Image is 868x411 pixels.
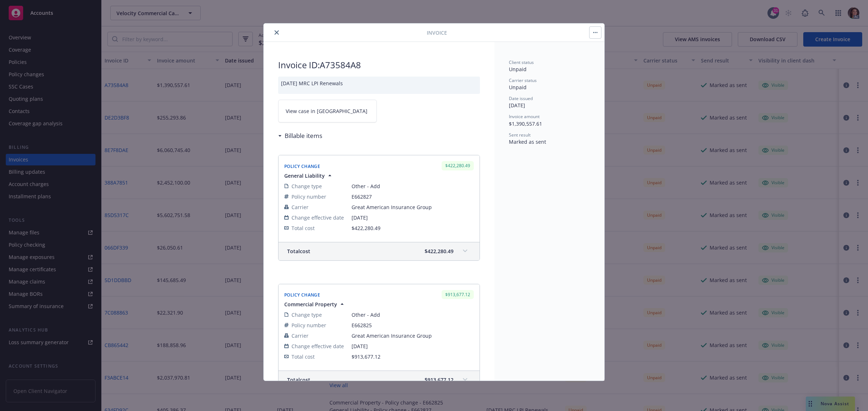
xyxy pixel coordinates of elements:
span: Invoice amount [509,113,540,120]
span: Total cost [292,353,315,360]
span: Total cost [287,376,310,384]
span: Sent result [509,132,531,138]
button: close [272,28,281,37]
span: Great American Insurance Group [352,203,474,211]
span: $422,280.49 [352,225,380,232]
span: Invoice [427,29,447,36]
a: View case in [GEOGRAPHIC_DATA] [278,100,377,122]
button: Commercial Property [284,300,346,308]
span: Policy number [292,193,326,200]
h2: Invoice ID: A73584A8 [278,59,480,71]
span: Marked as sent [509,138,546,145]
span: $913,677.12 [425,376,454,384]
div: $913,677.12 [442,290,474,299]
div: $422,280.49 [442,161,474,170]
span: Commercial Property [284,300,337,308]
span: Total cost [287,247,310,255]
span: Carrier [292,332,309,339]
span: Policy number [292,321,326,329]
span: [DATE] [352,342,474,350]
span: Great American Insurance Group [352,332,474,339]
span: $913,677.12 [352,353,380,360]
span: $1,390,557.61 [509,120,542,127]
button: General Liability [284,172,333,179]
span: Change effective date [292,342,344,350]
div: Billable items [278,131,322,140]
span: Unpaid [509,84,527,91]
span: Other - Add [352,182,474,190]
div: [DATE] MRC LPI Renewals [278,77,480,94]
span: $422,280.49 [425,247,454,255]
h3: Billable items [285,131,322,140]
span: Unpaid [509,66,527,73]
span: E662825 [352,321,474,329]
span: [DATE] [509,102,525,109]
span: Other - Add [352,311,474,319]
span: Policy Change [284,292,320,298]
div: Totalcost$913,677.12 [278,371,480,389]
span: General Liability [284,172,325,179]
div: Totalcost$422,280.49 [278,242,480,260]
span: Policy Change [284,163,320,169]
span: Total cost [292,224,315,232]
span: Carrier [292,203,309,211]
span: Change type [292,311,322,319]
span: Client status [509,59,534,65]
span: Change effective date [292,214,344,221]
span: Carrier status [509,77,537,83]
span: Change type [292,182,322,190]
span: View case in [GEOGRAPHIC_DATA] [286,107,367,115]
span: E662827 [352,193,474,200]
span: Date issued [509,95,533,101]
span: [DATE] [352,214,474,221]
